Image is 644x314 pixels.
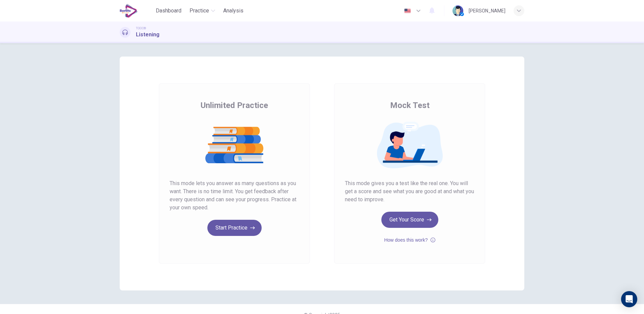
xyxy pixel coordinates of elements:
[345,179,474,204] span: This mode gives you a test like the real one. You will get a score and see what you are good at a...
[120,4,153,18] a: EduSynch logo
[136,26,146,31] span: TOEIC®
[170,179,299,212] span: This mode lets you answer as many questions as you want. There is no time limit. You get feedback...
[621,291,637,307] div: Open Intercom Messenger
[201,100,268,111] span: Unlimited Practice
[223,7,243,15] span: Analysis
[384,236,435,244] button: How does this work?
[452,5,463,16] img: Profile picture
[136,31,159,39] h1: Listening
[120,4,138,18] img: EduSynch logo
[469,7,505,15] div: [PERSON_NAME]
[381,212,438,228] button: Get Your Score
[187,5,218,17] button: Practice
[390,100,430,111] span: Mock Test
[153,5,184,17] button: Dashboard
[207,220,262,236] button: Start Practice
[156,7,181,15] span: Dashboard
[189,7,209,15] span: Practice
[221,5,246,17] button: Analysis
[403,8,412,13] img: en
